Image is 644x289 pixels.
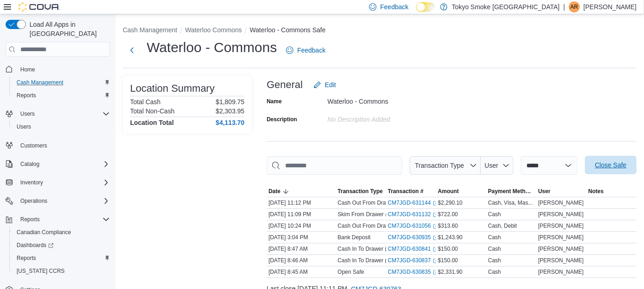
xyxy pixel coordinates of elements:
[123,25,637,36] nav: An example of EuiBreadcrumbs
[2,158,113,171] button: Catalog
[13,253,40,264] a: Reports
[130,98,161,106] h6: Total Cash
[584,1,637,12] p: [PERSON_NAME]
[388,222,438,230] a: CM7JGD-631056External link
[17,92,36,99] span: Reports
[571,1,578,12] span: AR
[488,257,501,264] div: Cash
[433,212,438,218] svg: External link
[17,123,31,130] span: Users
[9,239,113,252] a: Dashboards
[13,121,35,132] a: Users
[2,139,113,152] button: Customers
[267,220,336,231] div: [DATE] 10:24 PM
[488,222,517,230] div: Cash, Debit
[438,257,458,264] span: $150.00
[325,80,336,89] span: Edit
[13,240,110,251] span: Dashboards
[338,245,426,253] p: Cash In To Drawer (Cash Drawer 3)
[267,186,336,197] button: Date
[538,199,584,206] span: [PERSON_NAME]
[386,186,436,197] button: Transaction #
[338,222,437,230] p: Cash Out From Drawer (Cash Drawer 1)
[415,162,464,169] span: Transaction Type
[2,62,113,76] button: Home
[410,156,481,175] button: Transaction Type
[538,222,584,230] span: [PERSON_NAME]
[20,160,39,168] span: Catalog
[485,162,499,169] span: User
[18,2,60,12] img: Cova
[388,199,438,206] a: CM7JGD-631144External link
[388,211,438,218] a: CM7JGD-631132External link
[538,257,584,264] span: [PERSON_NAME]
[2,195,113,207] button: Operations
[267,255,336,266] div: [DATE] 8:46 AM
[488,188,535,195] span: Payment Methods
[9,89,113,102] button: Reports
[267,209,336,220] div: [DATE] 11:09 PM
[433,235,438,241] svg: External link
[416,12,417,12] span: Dark Mode
[9,252,113,265] button: Reports
[17,140,110,151] span: Customers
[338,211,426,218] p: Skim From Drawer (Cash Drawer 3)
[185,26,242,34] button: Waterloo Commons
[9,120,113,133] button: Users
[17,108,38,119] button: Users
[588,188,603,195] span: Notes
[130,83,215,94] h3: Location Summary
[2,107,113,120] button: Users
[563,1,565,12] p: |
[17,108,110,119] span: Users
[13,265,110,277] span: Washington CCRS
[438,222,458,230] span: $313.60
[9,76,113,89] button: Cash Management
[388,245,438,253] a: CM7JGD-630841External link
[595,160,626,170] span: Close Safe
[433,201,438,206] svg: External link
[17,267,65,275] span: [US_STATE] CCRS
[433,247,438,252] svg: External link
[250,26,325,34] button: Waterloo - Commons Safe
[17,214,43,225] button: Reports
[486,186,537,197] button: Payment Methods
[123,41,141,59] button: Next
[586,186,637,197] button: Notes
[433,270,438,275] svg: External link
[538,268,584,276] span: [PERSON_NAME]
[488,268,501,276] div: Cash
[297,46,325,55] span: Feedback
[17,159,43,170] button: Catalog
[17,140,51,151] a: Customers
[267,197,336,208] div: [DATE] 11:12 PM
[130,107,175,115] h6: Total Non-Cash
[310,76,340,94] button: Edit
[388,188,423,195] span: Transaction #
[338,199,437,206] p: Cash Out From Drawer (Cash Drawer 3)
[17,242,54,249] span: Dashboards
[267,156,402,175] input: This is a search bar. As you type, the results lower in the page will automatically filter.
[17,177,47,188] button: Inventory
[436,186,486,197] button: Amount
[17,195,51,206] button: Operations
[268,188,280,195] span: Date
[452,1,560,12] p: Tokyo Smoke [GEOGRAPHIC_DATA]
[13,121,110,132] span: Users
[123,26,177,34] button: Cash Management
[20,179,43,186] span: Inventory
[17,177,110,188] span: Inventory
[267,266,336,277] div: [DATE] 8:45 AM
[13,77,110,88] span: Cash Management
[13,240,57,251] a: Dashboards
[20,142,47,149] span: Customers
[433,258,438,264] svg: External link
[13,227,75,238] a: Canadian Compliance
[20,197,48,205] span: Operations
[147,38,277,57] h1: Waterloo - Commons
[388,257,438,264] a: CM7JGD-630837External link
[130,119,174,126] h4: Location Total
[17,159,110,170] span: Catalog
[20,110,35,118] span: Users
[17,229,71,236] span: Canadian Compliance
